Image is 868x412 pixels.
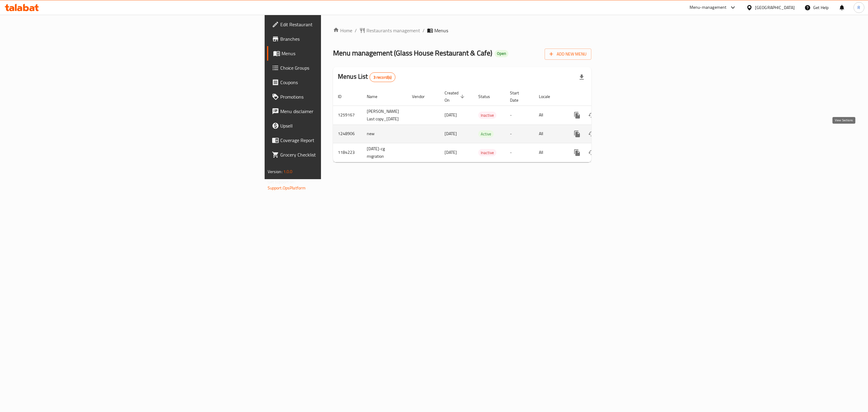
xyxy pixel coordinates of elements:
[280,108,405,115] span: Menu disclaimer
[338,93,349,100] span: ID
[584,145,599,160] button: Change Status
[495,51,508,56] span: Open
[445,111,457,119] span: [DATE]
[423,27,425,34] li: /
[280,79,405,86] span: Coupons
[268,168,282,176] span: Version:
[539,93,558,100] span: Locale
[445,148,457,156] span: [DATE]
[280,137,405,144] span: Coverage Report
[267,104,410,119] a: Menu disclaimer
[333,46,492,60] span: Menu management ( Glass House Restaurant & Cafe )
[478,131,494,138] span: Active
[267,61,410,75] a: Choice Groups
[280,21,405,28] span: Edit Restaurant
[570,108,584,122] button: more
[370,72,396,82] div: Total records count
[570,145,584,160] button: more
[267,133,410,147] a: Coverage Report
[267,75,410,90] a: Coupons
[505,125,534,143] td: -
[534,143,565,162] td: All
[280,93,405,100] span: Promotions
[412,93,432,100] span: Vendor
[281,50,405,57] span: Menus
[478,112,496,119] span: Inactive
[367,93,385,100] span: Name
[268,178,295,186] span: Get support on:
[267,147,410,162] a: Grocery Checklist
[478,149,496,156] span: Inactive
[565,87,633,106] th: Actions
[584,127,599,141] button: Change Status
[478,93,498,100] span: Status
[280,151,405,158] span: Grocery Checklist
[370,74,395,80] span: 3 record(s)
[267,90,410,104] a: Promotions
[755,4,795,11] div: [GEOGRAPHIC_DATA]
[267,119,410,133] a: Upsell
[267,17,410,32] a: Edit Restaurant
[495,50,508,57] div: Open
[690,4,727,11] div: Menu-management
[267,46,410,61] a: Menus
[857,4,860,11] span: R
[283,168,293,176] span: 1.0.0
[445,130,457,138] span: [DATE]
[280,35,405,43] span: Branches
[549,50,587,58] span: Add New Menu
[268,184,306,192] a: Support.OpsPlatform
[534,106,565,125] td: All
[570,127,584,141] button: more
[534,125,565,143] td: All
[505,106,534,125] td: -
[434,27,448,34] span: Menus
[267,32,410,46] a: Branches
[584,108,599,122] button: Change Status
[280,64,405,71] span: Choice Groups
[333,27,591,34] nav: breadcrumb
[505,143,534,162] td: -
[333,87,633,162] table: enhanced table
[510,89,527,104] span: Start Date
[338,72,395,82] h2: Menus List
[545,49,591,60] button: Add New Menu
[445,89,466,104] span: Created On
[574,70,589,84] div: Export file
[280,122,405,129] span: Upsell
